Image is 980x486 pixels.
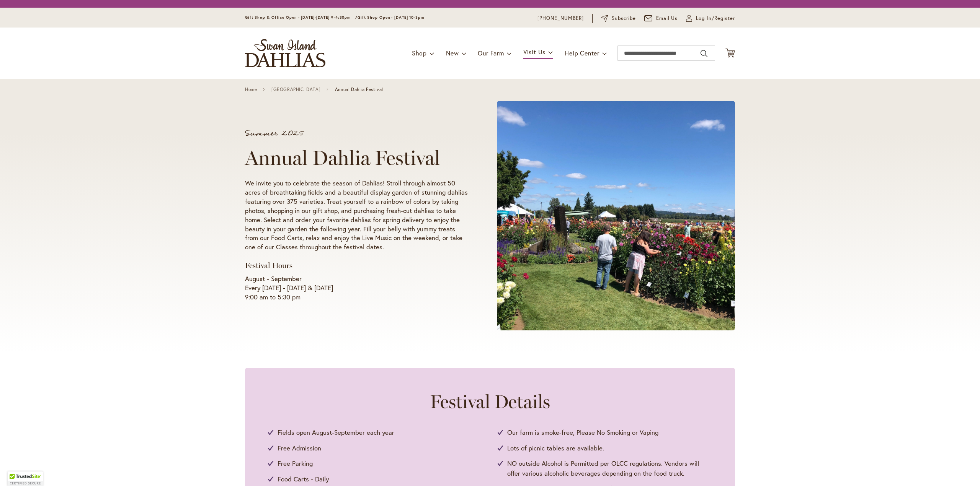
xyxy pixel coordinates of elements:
a: Email Us [644,15,678,22]
span: Free Parking [278,458,313,468]
span: Shop [412,49,427,57]
a: [PHONE_NUMBER] [537,15,584,22]
span: Food Carts - Daily [278,474,329,484]
span: New [446,49,459,57]
span: Lots of picnic tables are available. [507,443,604,453]
span: Annual Dahlia Festival [335,87,383,92]
span: Subscribe [612,15,636,22]
a: Subscribe [601,15,636,22]
a: store logo [245,39,325,67]
button: Search [701,47,707,60]
span: Log In/Register [696,15,735,22]
a: Home [245,87,257,92]
span: Gift Shop & Office Open - [DATE]-[DATE] 9-4:30pm / [245,15,358,20]
span: NO outside Alcohol is Permitted per OLCC regulations. Vendors will offer various alcoholic bevera... [507,458,712,478]
span: Email Us [656,15,678,22]
p: We invite you to celebrate the season of Dahlias! Stroll through almost 50 acres of breathtaking ... [245,179,468,252]
span: Visit Us [523,48,546,56]
span: Fields open August-September each year [278,427,394,437]
div: TrustedSite Certified [8,471,43,486]
a: Log In/Register [686,15,735,22]
span: Gift Shop Open - [DATE] 10-3pm [358,15,424,20]
h2: Festival Details [268,391,712,412]
span: Free Admission [278,443,321,453]
span: Help Center [565,49,599,57]
h1: Annual Dahlia Festival [245,146,468,169]
span: Our Farm [478,49,504,57]
h3: Festival Hours [245,261,468,270]
a: [GEOGRAPHIC_DATA] [271,87,320,92]
span: Our farm is smoke-free, Please No Smoking or Vaping [507,427,658,437]
p: Summer 2025 [245,130,468,137]
p: August - September Every [DATE] - [DATE] & [DATE] 9:00 am to 5:30 pm [245,274,468,302]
